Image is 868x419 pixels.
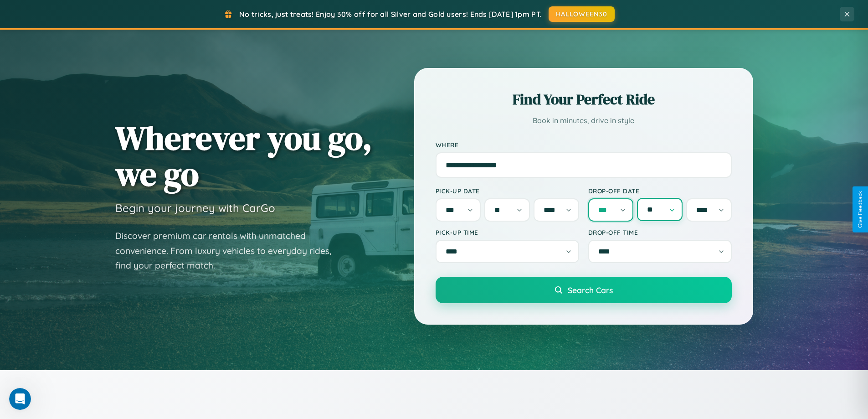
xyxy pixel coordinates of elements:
span: Search Cars [568,285,613,295]
h3: Begin your journey with CarGo [115,201,275,215]
h1: Wherever you go, we go [115,120,372,192]
label: Where [436,141,732,149]
iframe: Intercom live chat [9,388,31,410]
p: Book in minutes, drive in style [436,114,732,127]
span: No tricks, just treats! Enjoy 30% off for all Silver and Gold users! Ends [DATE] 1pm PT. [239,10,542,19]
div: Give Feedback [857,191,863,228]
label: Pick-up Time [436,228,579,236]
button: Search Cars [436,277,732,303]
label: Drop-off Date [588,187,732,195]
p: Discover premium car rentals with unmatched convenience. From luxury vehicles to everyday rides, ... [115,228,343,273]
label: Pick-up Date [436,187,579,195]
h2: Find Your Perfect Ride [436,89,732,109]
button: HALLOWEEN30 [549,6,615,22]
label: Drop-off Time [588,228,732,236]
